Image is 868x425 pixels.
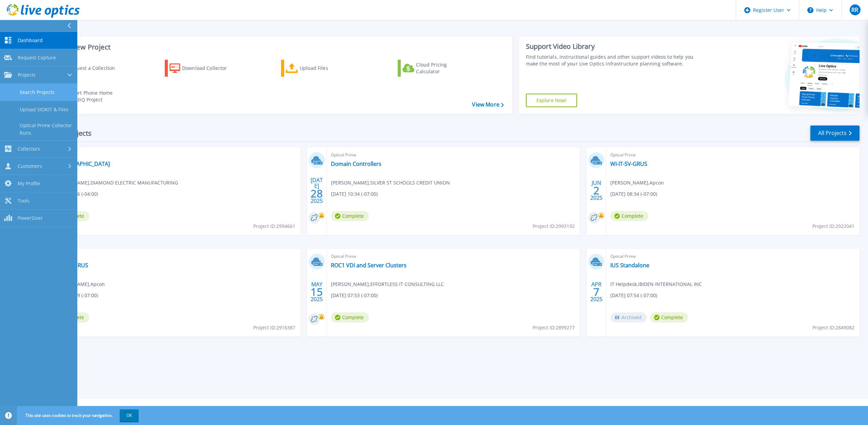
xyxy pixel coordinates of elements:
[610,281,702,288] span: IT Helpdesk , IBIDEN INTERNATIONAL INC
[18,163,42,169] span: Customers
[311,191,323,196] span: 28
[610,211,648,221] span: Complete
[590,279,603,304] div: APR 2025
[51,281,105,288] span: [PERSON_NAME] , Apcon
[610,179,664,187] span: [PERSON_NAME] , Apcon
[472,101,504,108] a: View More
[610,253,855,260] span: Optical Prime
[67,61,122,75] div: Request a Collection
[331,160,381,167] a: Domain Controllers
[533,223,575,230] span: Project ID: 2993192
[18,72,36,78] span: Projects
[51,151,296,159] span: Optical Prime
[300,61,354,75] div: Upload Files
[610,190,657,198] span: [DATE] 08:34 (-07:00)
[18,37,43,43] span: Dashboard
[18,146,40,152] span: Collectors
[331,262,407,269] a: ROC1 VDI and Server Clusters
[253,324,295,331] span: Project ID: 2916387
[331,190,378,198] span: [DATE] 10:34 (-07:00)
[18,198,29,204] span: Tools
[281,60,357,77] a: Upload Files
[610,160,647,167] a: WI-IT-SV-GRUS
[851,7,858,13] span: RR
[331,253,576,260] span: Optical Prime
[253,223,295,230] span: Project ID: 2994661
[331,281,444,288] span: [PERSON_NAME] , EFFORTLESS IT CONSULTING LLC
[610,262,649,269] a: IUS Standalone
[331,312,369,323] span: Complete
[120,409,139,422] button: OK
[812,324,854,331] span: Project ID: 2849082
[19,409,139,422] span: This site uses cookies to track your navigation.
[310,178,323,203] div: [DATE] 2025
[650,312,688,323] span: Complete
[526,54,702,67] div: Find tutorials, instructional guides and other support videos to help you make the most of your L...
[610,312,647,323] span: Archived
[51,253,296,260] span: Optical Prime
[51,160,110,167] a: [DEMOGRAPHIC_DATA]
[593,289,599,295] span: 7
[18,180,40,187] span: My Profile
[48,43,504,51] h3: Start a New Project
[416,61,470,75] div: Cloud Pricing Calculator
[812,223,854,230] span: Project ID: 2922041
[311,289,323,295] span: 15
[331,211,369,221] span: Complete
[398,60,473,77] a: Cloud Pricing Calculator
[533,324,575,331] span: Project ID: 2899277
[18,55,56,61] span: Request Capture
[593,188,599,193] span: 2
[526,42,702,51] div: Support Video Library
[331,292,378,299] span: [DATE] 07:53 (-07:00)
[18,215,43,221] span: PowerSizer
[331,179,450,187] span: [PERSON_NAME] , SILVER ST SCHOOLS CREDIT UNION
[310,279,323,304] div: MAY 2025
[526,94,577,107] a: Explore Now!
[182,61,236,75] div: Download Collector
[590,178,603,203] div: JUN 2025
[48,60,124,77] a: Request a Collection
[331,151,576,159] span: Optical Prime
[610,292,657,299] span: [DATE] 07:54 (-07:00)
[610,151,855,159] span: Optical Prime
[66,90,119,103] div: Import Phone Home CloudIQ Project
[810,125,860,141] a: All Projects
[165,60,240,77] a: Download Collector
[51,179,178,187] span: [PERSON_NAME] , DIAMOND ELECTRIC MANUFACTURING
